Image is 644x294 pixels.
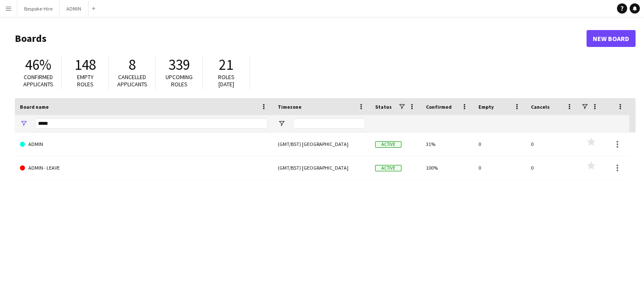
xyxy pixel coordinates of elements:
[375,165,401,171] span: Active
[23,73,53,88] span: Confirmed applicants
[293,118,365,129] input: Timezone Filter Input
[166,73,193,88] span: Upcoming roles
[375,141,401,148] span: Active
[20,132,268,156] a: ADMIN
[426,104,452,110] span: Confirmed
[117,73,147,88] span: Cancelled applicants
[278,104,301,110] span: Timezone
[15,32,586,45] h1: Boards
[375,104,392,110] span: Status
[421,132,473,156] div: 31%
[75,55,96,74] span: 148
[17,0,60,17] button: Bespoke-Hire
[421,156,473,179] div: 100%
[218,73,235,88] span: Roles [DATE]
[531,104,550,110] span: Cancels
[169,55,190,74] span: 339
[273,156,370,179] div: (GMT/BST) [GEOGRAPHIC_DATA]
[129,55,136,74] span: 8
[77,73,94,88] span: Empty roles
[473,156,526,179] div: 0
[473,132,526,156] div: 0
[20,120,28,127] button: Open Filter Menu
[219,55,233,74] span: 21
[478,104,494,110] span: Empty
[20,104,49,110] span: Board name
[273,132,370,156] div: (GMT/BST) [GEOGRAPHIC_DATA]
[20,156,268,180] a: ADMIN - LEAVE
[586,30,636,47] a: New Board
[35,118,268,129] input: Board name Filter Input
[60,0,88,17] button: ADMIN
[278,120,285,127] button: Open Filter Menu
[526,156,578,179] div: 0
[25,55,51,74] span: 46%
[526,132,578,156] div: 0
